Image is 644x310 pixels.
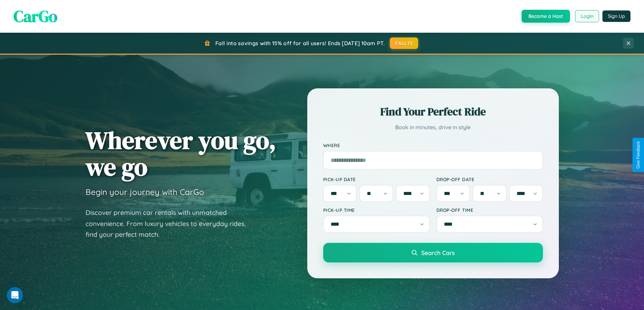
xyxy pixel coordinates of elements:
iframe: Intercom live chat [7,287,23,303]
button: Search Cars [323,243,543,262]
div: Give Feedback [636,141,641,169]
p: Discover premium car rentals with unmatched convenience. From luxury vehicles to everyday rides, ... [86,207,255,240]
label: Drop-off Time [436,207,543,213]
h3: Begin your journey with CarGo [86,187,204,197]
h1: Wherever you go, we go [86,127,276,180]
label: Drop-off Date [436,176,543,182]
h2: Find Your Perfect Ride [323,104,543,119]
span: Search Cars [421,249,455,256]
button: Login [575,10,599,22]
label: Pick-up Time [323,207,430,213]
span: Fall into savings with 15% off for all users! Ends [DATE] 10am PT. [215,40,385,47]
label: Where [323,142,543,148]
p: Book in minutes, drive in style [323,122,543,132]
label: Pick-up Date [323,176,430,182]
button: Sign Up [602,10,630,22]
span: CarGo [14,5,57,27]
button: Become a Host [522,10,570,23]
button: FALL15 [390,37,418,49]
